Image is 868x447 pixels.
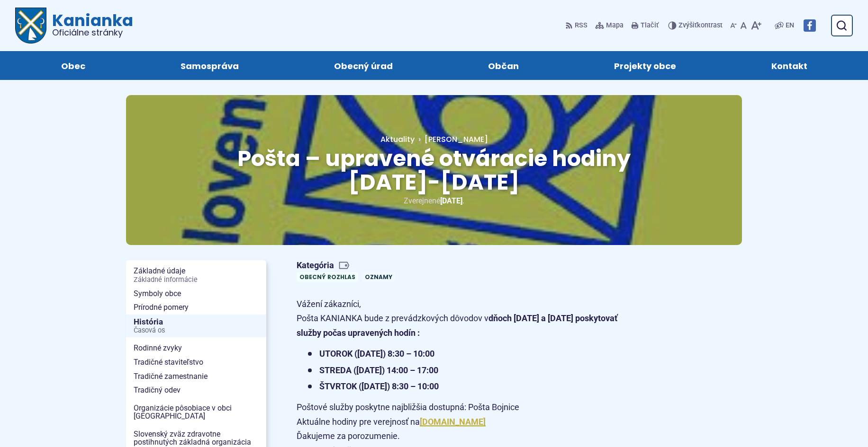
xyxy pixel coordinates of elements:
[297,260,399,271] span: Kategória
[296,51,431,80] a: Obecný úrad
[126,287,266,301] a: Symboly obce
[181,51,239,80] span: Samospráva
[575,20,588,31] span: RSS
[319,381,439,391] strong: ŠTVRTOK (
[142,51,277,80] a: Samospráva
[134,369,259,384] span: Tradičné zamestnanie
[297,272,358,282] a: Obecný rozhlas
[614,51,676,80] span: Projekty obce
[488,51,519,80] span: Občan
[126,315,266,338] a: HistóriaČasová os
[804,19,816,32] img: Prejsť na Facebook stránku
[237,143,631,198] span: Pošta – upravené otváracie hodiny [DATE]-[DATE]
[749,16,763,35] button: Zväčšiť veľkosť písma
[134,287,259,301] span: Symboly obce
[415,134,488,145] a: [PERSON_NAME]
[733,51,845,80] a: Kontakt
[450,51,557,80] a: Občan
[297,313,617,338] strong: dňoch [DATE] a [DATE] poskytovať služby počas upravených hodín :
[606,20,624,31] span: Mapa
[629,16,660,35] button: Tlačiť
[784,20,796,31] a: EN
[678,21,697,29] span: Zvýšiť
[134,355,259,369] span: Tradičné staviteľstvo
[134,341,259,355] span: Rodinné zvyky
[134,300,259,315] span: Prírodné pomery
[362,381,439,391] strong: [DATE]) 8:30 – 10:00
[52,28,133,37] span: Oficiálne stránky
[134,401,259,423] span: Organizácie pôsobiace v obci [GEOGRAPHIC_DATA]
[126,341,266,355] a: Rodinné zvyky
[23,51,123,80] a: Obec
[297,297,633,341] p: Vážení zákazníci, Pošta KANIANKA bude z prevádzkových dôvodov v
[565,16,589,35] a: RSS
[134,315,259,338] span: História
[420,417,486,427] a: [DOMAIN_NAME]
[786,20,794,31] span: EN
[61,51,85,80] span: Obec
[126,383,266,397] a: Tradičný odev
[593,16,625,35] a: Mapa
[678,22,723,30] span: kontrast
[440,196,462,205] span: [DATE]
[134,276,259,284] span: Základné informácie
[739,16,749,35] button: Nastaviť pôvodnú veľkosť písma
[668,16,724,35] button: Zvýšiťkontrast
[425,134,488,145] span: [PERSON_NAME]
[46,12,133,37] span: Kanianka
[319,365,438,375] strong: STREDA ([DATE]) 14:00 – 17:00
[126,264,266,286] a: Základné údajeZákladné informácie
[576,51,714,80] a: Projekty obce
[319,349,434,359] strong: UTOROK ([DATE]) 8:30 – 10:00
[134,383,259,397] span: Tradičný odev
[15,8,133,44] a: Logo Kanianka, prejsť na domovskú stránku.
[641,22,659,30] span: Tlačiť
[362,272,395,282] a: Oznamy
[771,51,807,80] span: Kontakt
[134,264,259,286] span: Základné údaje
[728,16,739,35] button: Zmenšiť veľkosť písma
[126,300,266,315] a: Prírodné pomery
[126,401,266,423] a: Organizácie pôsobiace v obci [GEOGRAPHIC_DATA]
[134,327,259,334] span: Časová os
[380,134,415,145] a: Aktuality
[126,369,266,384] a: Tradičné zamestnanie
[156,194,712,207] p: Zverejnené .
[334,51,393,80] span: Obecný úrad
[15,8,46,44] img: Prejsť na domovskú stránku
[126,355,266,369] a: Tradičné staviteľstvo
